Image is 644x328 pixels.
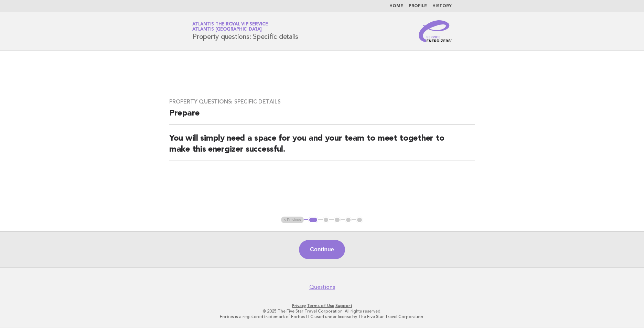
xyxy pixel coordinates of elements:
[419,20,452,42] img: Service Energizers
[192,22,268,32] a: Atlantis the Royal VIP ServiceAtlantis [GEOGRAPHIC_DATA]
[111,314,533,319] p: Forbes is a registered trademark of Forbes LLC used under license by The Five Star Travel Corpora...
[308,217,318,223] button: 1
[299,240,345,259] button: Continue
[335,303,352,308] a: Support
[432,4,452,8] a: History
[389,4,403,8] a: Home
[292,303,306,308] a: Privacy
[169,108,475,125] h2: Prepare
[192,22,298,40] h1: Property questions: Specific details
[309,284,335,291] a: Questions
[409,4,427,8] a: Profile
[169,98,475,105] h3: Property questions: Specific details
[192,28,262,32] span: Atlantis [GEOGRAPHIC_DATA]
[169,133,475,161] h2: You will simply need a space for you and your team to meet together to make this energizer succes...
[111,303,533,308] p: · ·
[307,303,334,308] a: Terms of Use
[111,308,533,314] p: © 2025 The Five Star Travel Corporation. All rights reserved.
